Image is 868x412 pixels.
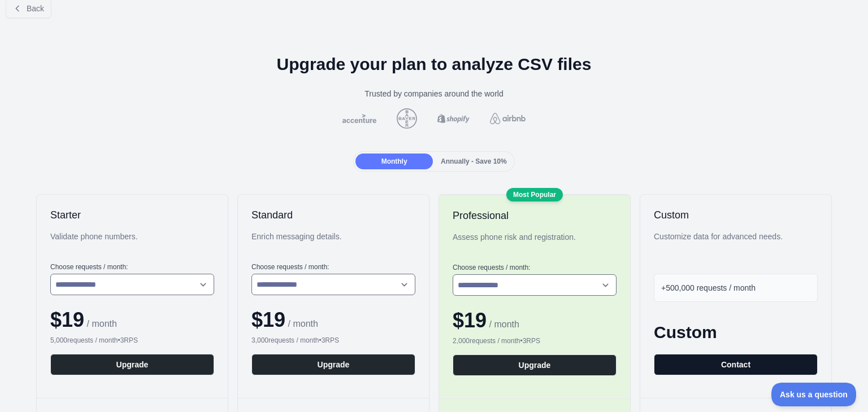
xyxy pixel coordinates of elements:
[453,231,617,254] div: Assess phone risk and registration.
[771,383,857,406] iframe: Toggle Customer Support
[251,208,415,222] h2: Standard
[506,188,563,201] div: Most Popular
[654,208,818,222] h2: Custom
[453,209,617,222] h2: Professional
[251,231,415,253] div: Enrich messaging details.
[654,231,818,253] div: Customize data for advanced needs.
